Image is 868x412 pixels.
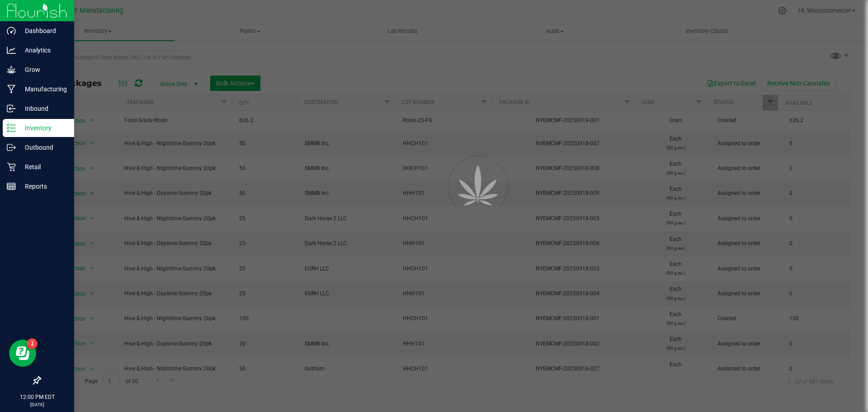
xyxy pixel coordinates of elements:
[7,85,16,94] inline-svg: Manufacturing
[7,123,16,133] inline-svg: Inventory
[7,26,16,35] inline-svg: Dashboard
[7,182,16,191] inline-svg: Reports
[4,401,70,408] p: [DATE]
[16,142,70,153] p: Outbound
[16,161,70,172] p: Retail
[16,123,70,133] p: Inventory
[16,181,70,192] p: Reports
[4,393,70,401] p: 12:00 PM EDT
[7,162,16,171] inline-svg: Retail
[16,103,70,114] p: Inbound
[16,64,70,75] p: Grow
[16,45,70,56] p: Analytics
[7,46,16,55] inline-svg: Analytics
[27,338,38,349] iframe: Resource center unread badge
[9,340,36,367] iframe: Resource center
[7,104,16,113] inline-svg: Inbound
[16,25,70,36] p: Dashboard
[16,84,70,95] p: Manufacturing
[7,65,16,74] inline-svg: Grow
[7,143,16,152] inline-svg: Outbound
